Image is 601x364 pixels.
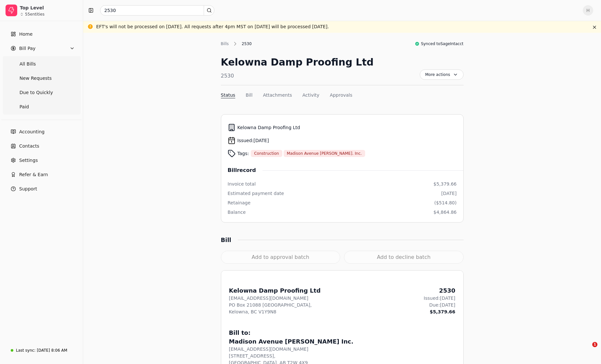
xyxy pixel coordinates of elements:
[16,347,35,353] div: Last sync:
[583,5,593,16] button: H
[3,182,80,195] button: Support
[19,171,48,178] span: Refer & Earn
[4,86,79,99] a: Due to Quickly
[229,346,455,353] div: [EMAIL_ADDRESS][DOMAIN_NAME]
[421,41,464,47] span: Synced to SageIntacct
[302,92,319,99] button: Activity
[237,137,269,144] span: Issued: [DATE]
[96,23,329,30] div: EFT's will not be processed on [DATE]. All requests after 4pm MST on [DATE] will be processed [DA...
[19,45,35,52] span: Bill Pay
[19,89,53,96] span: Due to Quickly
[19,143,39,150] span: Contacts
[246,92,252,99] button: Bill
[3,28,80,41] a: Home
[25,12,45,16] div: 55 entities
[424,295,455,302] div: Issued: [DATE]
[579,342,595,358] iframe: Intercom live chat
[424,286,455,295] div: 2530
[3,42,80,55] button: Bill Pay
[19,186,37,192] span: Support
[287,151,362,156] span: Madison Avenue [PERSON_NAME]. Inc.
[221,41,232,47] div: Bills
[228,166,262,174] span: Bill record
[3,140,80,152] a: Contacts
[238,41,255,47] div: 2530
[3,168,80,181] button: Refer & Earn
[228,181,256,188] div: Invoice total
[19,103,29,110] span: Paid
[263,92,292,99] button: Attachments
[221,92,236,99] button: Status
[4,57,79,70] a: All Bills
[433,181,456,188] div: $5,379.66
[19,61,36,67] span: All Bills
[100,5,214,16] input: Search
[229,295,321,302] div: [EMAIL_ADDRESS][DOMAIN_NAME]
[221,236,238,244] div: Bill
[592,342,597,347] span: 1
[4,100,79,113] a: Paid
[229,309,321,315] div: Kelowna, BC V1Y9N8
[19,157,38,164] span: Settings
[221,41,255,47] nav: Breadcrumb
[19,31,32,38] span: Home
[424,309,455,315] div: $5,379.66
[3,345,80,356] a: Last sync:[DATE] 8:06 AM
[433,209,456,216] div: $4,864.86
[229,286,321,295] div: Kelowna Damp Proofing Ltd
[19,75,52,82] span: New Requests
[19,128,45,135] span: Accounting
[4,72,79,85] a: New Requests
[229,353,455,359] div: [STREET_ADDRESS],
[330,92,352,99] button: Approvals
[434,200,457,206] div: ($514.80)
[420,69,464,80] button: More actions
[229,337,455,346] div: Madison Avenue [PERSON_NAME] Inc.
[20,5,77,11] div: Top Level
[229,302,321,309] div: PO Box 21088 [GEOGRAPHIC_DATA],
[221,72,374,80] div: 2530
[254,151,279,156] span: Construction
[228,190,284,197] div: Estimated payment date
[221,55,374,69] div: Kelowna Damp Proofing Ltd
[237,150,249,157] span: Tags:
[3,154,80,167] a: Settings
[228,200,251,206] div: Retainage
[424,302,455,309] div: Due: [DATE]
[37,347,67,353] div: [DATE] 8:06 AM
[441,190,456,197] div: [DATE]
[237,124,300,131] span: Kelowna Damp Proofing Ltd
[3,125,80,138] a: Accounting
[228,209,246,216] div: Balance
[229,328,455,337] div: Bill to:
